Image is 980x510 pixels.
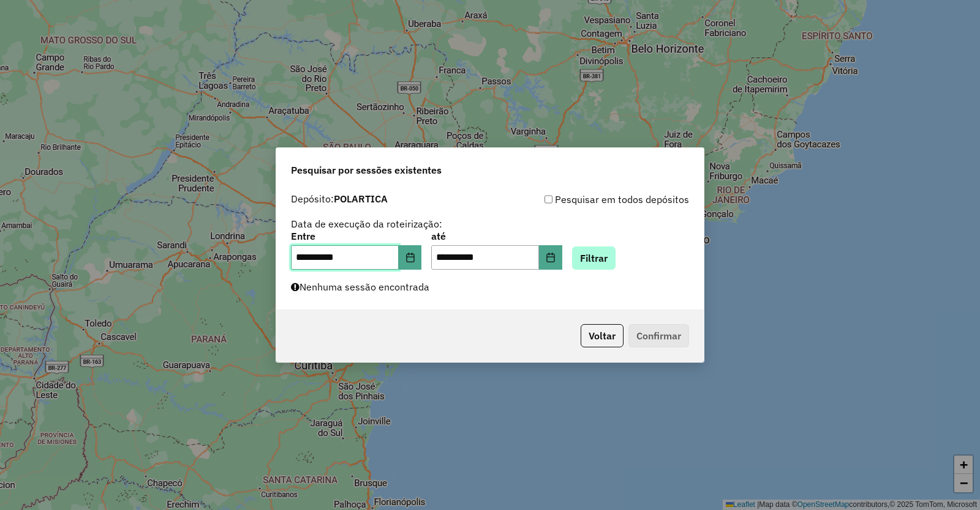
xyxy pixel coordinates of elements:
[399,245,422,270] button: Choose Date
[581,324,624,347] button: Voltar
[291,229,421,243] label: Entre
[291,216,442,231] label: Data de execução da roteirização:
[539,245,562,270] button: Choose Date
[572,246,616,270] button: Filtrar
[334,193,388,205] strong: POLARTICA
[291,163,442,177] span: Pesquisar por sessões existentes
[291,191,388,206] label: Depósito:
[291,279,429,294] label: Nenhuma sessão encontrada
[431,229,562,243] label: até
[490,192,689,207] div: Pesquisar em todos depósitos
